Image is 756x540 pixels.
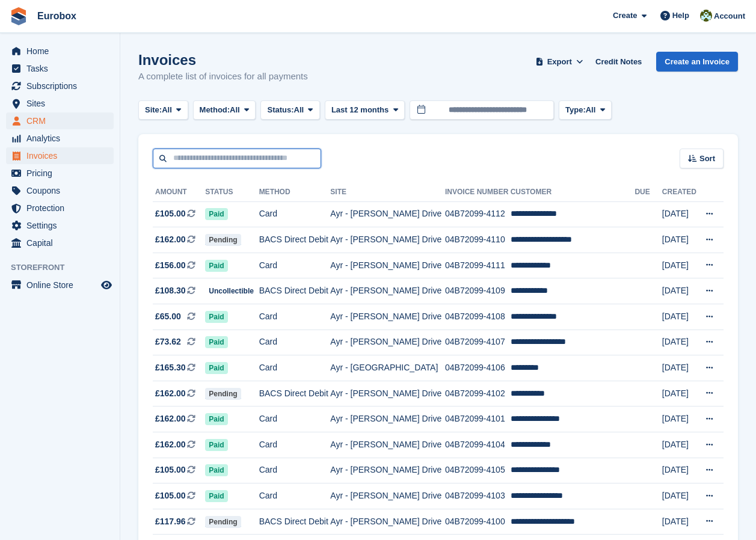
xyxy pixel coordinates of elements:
th: Status [205,183,259,202]
span: £105.00 [155,464,186,476]
td: Ayr - [PERSON_NAME] Drive [330,304,445,330]
span: Paid [205,260,227,272]
span: Create [613,10,637,22]
a: menu [6,182,114,199]
td: 04B72099-4109 [445,278,511,304]
a: Create an Invoice [656,52,738,72]
span: £165.30 [155,361,186,374]
span: Export [547,56,572,68]
td: BACS Direct Debit [259,278,331,304]
td: Ayr - [PERSON_NAME] Drive [330,432,445,458]
td: Ayr - [PERSON_NAME] Drive [330,201,445,227]
td: Ayr - [PERSON_NAME] Drive [330,509,445,535]
span: Site: [145,104,162,116]
td: 04B72099-4102 [445,381,511,407]
td: [DATE] [662,509,698,535]
span: £162.00 [155,387,186,400]
a: menu [6,78,114,94]
td: BACS Direct Debit [259,227,331,253]
a: Eurobox [32,6,81,26]
td: Ayr - [PERSON_NAME] Drive [330,253,445,278]
td: [DATE] [662,407,698,432]
span: CRM [26,112,99,129]
td: [DATE] [662,483,698,509]
span: All [586,104,596,116]
span: Paid [205,413,227,425]
td: Card [259,355,331,381]
span: Paid [205,311,227,323]
span: Subscriptions [26,78,99,94]
button: Method: All [193,100,256,120]
button: Export [533,52,586,72]
a: Credit Notes [591,52,647,72]
td: Card [259,483,331,509]
td: [DATE] [662,458,698,483]
td: 04B72099-4100 [445,509,511,535]
span: Status: [267,104,293,116]
h1: Invoices [138,52,308,68]
td: 04B72099-4103 [445,483,511,509]
td: Ayr - [PERSON_NAME] Drive [330,381,445,407]
a: menu [6,165,114,182]
td: 04B72099-4104 [445,432,511,458]
span: Last 12 months [331,104,389,116]
a: menu [6,60,114,77]
span: £105.00 [155,207,186,220]
button: Type: All [559,100,612,120]
td: [DATE] [662,355,698,381]
span: £117.96 [155,515,186,528]
th: Created [662,183,698,202]
a: menu [6,277,114,293]
a: menu [6,147,114,164]
a: menu [6,200,114,216]
td: BACS Direct Debit [259,381,331,407]
img: stora-icon-8386f47178a22dfd0bd8f6a31ec36ba5ce8667c1dd55bd0f319d3a0aa187defe.svg [10,7,28,25]
th: Customer [511,183,635,202]
td: 04B72099-4107 [445,330,511,355]
span: Sort [699,153,715,165]
th: Method [259,183,331,202]
td: Card [259,432,331,458]
td: Ayr - [GEOGRAPHIC_DATA] [330,355,445,381]
td: [DATE] [662,381,698,407]
td: Card [259,253,331,278]
span: Home [26,43,99,60]
td: 04B72099-4110 [445,227,511,253]
td: 04B72099-4106 [445,355,511,381]
th: Amount [153,183,205,202]
span: Online Store [26,277,99,293]
button: Site: All [138,100,188,120]
span: £65.00 [155,310,181,323]
span: Invoices [26,147,99,164]
p: A complete list of invoices for all payments [138,70,308,84]
span: Paid [205,490,227,502]
a: menu [6,235,114,251]
span: Settings [26,217,99,234]
span: Paid [205,336,227,348]
span: Paid [205,439,227,451]
span: Pending [205,388,241,400]
span: All [162,104,172,116]
span: Coupons [26,182,99,199]
span: Pending [205,234,241,246]
td: Ayr - [PERSON_NAME] Drive [330,458,445,483]
span: Help [672,10,689,22]
td: Card [259,304,331,330]
td: Card [259,330,331,355]
img: Lorna Russell [700,10,712,22]
td: Ayr - [PERSON_NAME] Drive [330,227,445,253]
span: Protection [26,200,99,216]
span: All [294,104,304,116]
span: Capital [26,235,99,251]
span: Method: [200,104,230,116]
th: Invoice Number [445,183,511,202]
td: [DATE] [662,227,698,253]
span: £73.62 [155,336,181,348]
a: menu [6,217,114,234]
span: Storefront [11,262,120,274]
span: £162.00 [155,233,186,246]
span: £105.00 [155,489,186,502]
td: 04B72099-4108 [445,304,511,330]
span: Type: [565,104,586,116]
td: [DATE] [662,278,698,304]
